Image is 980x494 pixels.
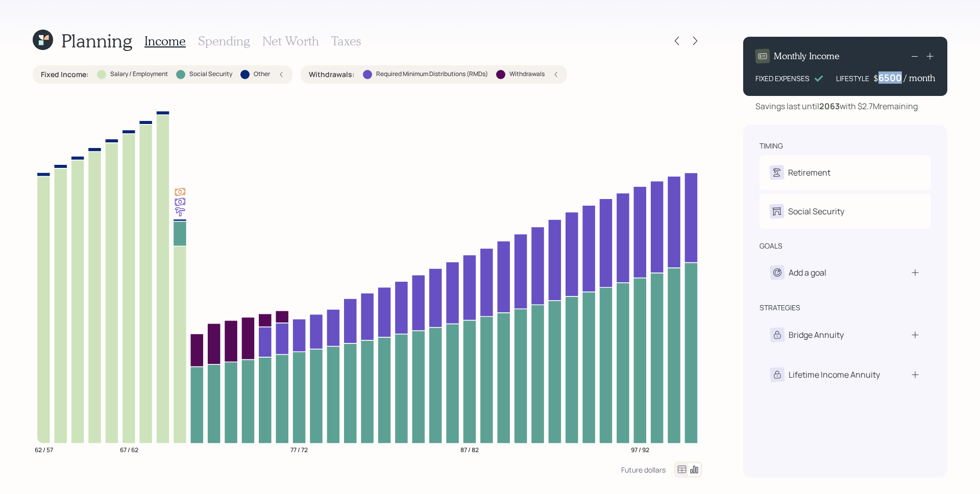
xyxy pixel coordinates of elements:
[759,241,782,251] div: goals
[35,445,53,454] tspan: 62 / 57
[873,72,878,84] h4: $
[262,34,319,48] h3: Net Worth
[198,34,250,48] h3: Spending
[331,34,361,48] h3: Taxes
[309,69,355,80] label: Withdrawals :
[254,70,270,79] label: Other
[61,30,132,52] h1: Planning
[144,34,186,48] h3: Income
[631,445,649,454] tspan: 97 / 92
[819,101,840,112] b: 2063
[878,71,904,84] div: 6500
[759,141,783,151] div: timing
[789,266,826,279] div: Add a goal
[290,445,308,454] tspan: 77 / 72
[836,73,869,84] div: LIFESTYLE
[789,329,844,341] div: Bridge Annuity
[509,70,545,79] label: Withdrawals
[120,445,138,454] tspan: 67 / 62
[789,368,880,381] div: Lifetime Income Annuity
[755,100,918,112] div: Savings last until with $2.7M remaining
[788,166,830,179] div: Retirement
[755,73,810,84] div: FIXED EXPENSES
[774,51,840,62] h4: Monthly Income
[904,72,935,84] h4: / month
[788,205,844,217] div: Social Security
[41,69,89,80] label: Fixed Income :
[759,303,800,313] div: strategies
[621,465,666,475] div: Future dollars
[189,70,232,79] label: Social Security
[460,445,479,454] tspan: 87 / 82
[110,70,168,79] label: Salary / Employment
[376,70,488,79] label: Required Minimum Distributions (RMDs)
